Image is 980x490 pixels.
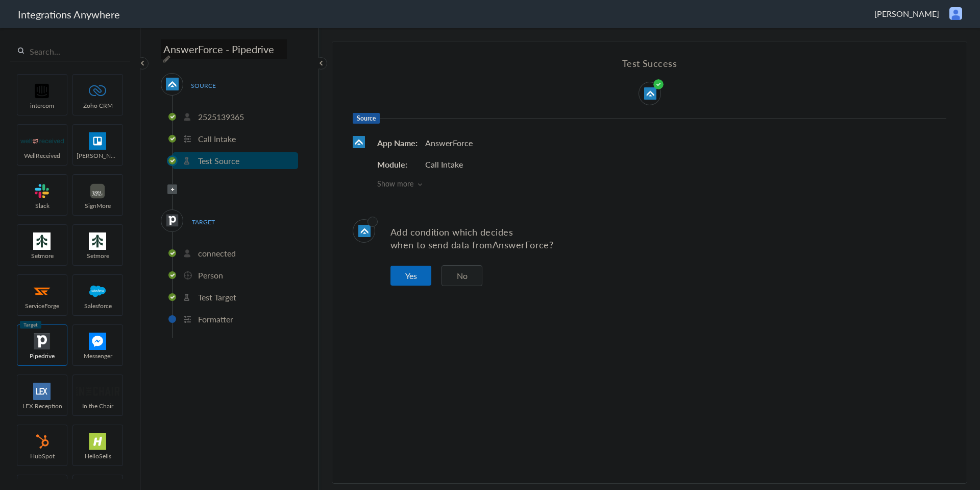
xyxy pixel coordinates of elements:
span: SignMore [73,201,122,210]
span: LEX Reception [17,402,67,410]
span: SOURCE [184,79,223,92]
img: af-app-logo.svg [644,87,656,100]
img: pipedrive.png [166,214,179,227]
p: Add condition which decides when to send data from ? [390,225,946,251]
h6: Source [353,113,380,124]
span: Setmore [73,251,122,260]
img: wr-logo.svg [20,132,64,150]
span: In the Chair [73,402,122,410]
img: intercom-logo.svg [20,82,64,100]
img: setmoreNew.jpg [20,232,64,250]
span: Setmore [17,251,67,260]
p: Formatter [198,313,233,325]
span: [PERSON_NAME] [874,8,939,19]
img: user.png [949,7,962,20]
p: Call Intake [425,158,463,170]
button: Yes [390,266,431,286]
h4: Test Success [353,57,946,69]
span: TARGET [184,215,223,229]
p: AnswerForce [425,137,473,149]
img: salesforce-logo.svg [76,283,119,300]
img: FBM.png [76,333,119,350]
img: af-app-logo.svg [358,225,371,237]
span: Salesforce [73,301,122,310]
p: Person [198,269,223,281]
img: lex-app-logo.svg [20,383,64,400]
img: zoho-logo.svg [76,82,119,100]
span: HelloSells [73,452,122,460]
img: af-app-logo.svg [353,136,365,148]
img: setmoreNew.jpg [76,232,119,250]
span: AnswerForce [493,238,549,251]
span: Slack [17,201,67,210]
p: 2525139365 [198,111,244,123]
img: slack-logo.svg [20,182,64,200]
p: connected [198,247,236,259]
span: Zoho CRM [73,101,122,110]
span: Show more [377,178,946,189]
p: Test Target [198,291,236,303]
span: Pipedrive [17,352,67,360]
span: HubSpot [17,452,67,460]
img: pipedrive.png [20,333,64,350]
span: WellReceived [17,151,67,160]
img: signmore-logo.png [76,182,119,200]
h1: Integrations Anywhere [18,7,120,21]
span: ServiceForge [17,301,67,310]
img: hs-app-logo.svg [76,433,119,450]
span: intercom [17,101,67,110]
p: Call Intake [198,133,236,145]
span: Messenger [73,352,122,360]
button: No [442,265,482,286]
img: inch-logo.svg [76,383,119,400]
p: Test Source [198,155,239,167]
img: serviceforge-icon.png [20,283,64,300]
input: Search... [10,42,130,61]
h5: App Name [377,137,423,149]
span: [PERSON_NAME] [73,151,122,160]
img: af-app-logo.svg [166,78,179,90]
h5: Module [377,158,423,170]
img: hubspot-logo.svg [20,433,64,450]
img: trello.png [76,132,119,150]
